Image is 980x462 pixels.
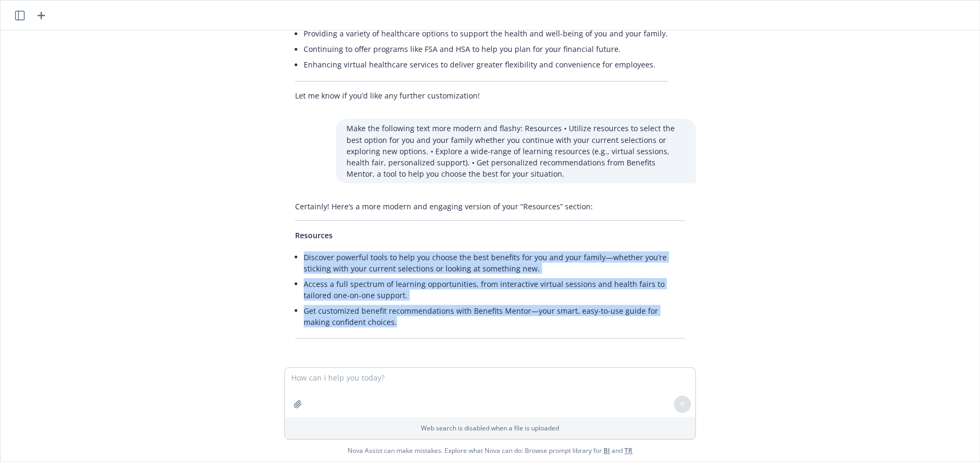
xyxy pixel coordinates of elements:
p: Web search is disabled when a file is uploaded [291,423,689,433]
span: Nova Assist can make mistakes. Explore what Nova can do: Browse prompt library for and [5,440,975,461]
li: Get customized benefit recommendations with Benefits Mentor—your smart, easy-to-use guide for mak... [304,302,685,329]
a: BI [604,446,610,455]
li: Discover powerful tools to help you choose the best benefits for you and your family—whether you’... [304,249,685,276]
li: Enhancing virtual healthcare services to deliver greater flexibility and convenience for employees. [304,57,668,72]
li: Access a full spectrum of learning opportunities, from interactive virtual sessions and health fa... [304,276,685,302]
span: Resources [295,230,333,240]
p: Let me know if you’d like any further customization! [295,90,668,101]
p: Make the following text more modern and flashy: Resources • Utilize resources to select the best ... [346,123,685,179]
li: Continuing to offer programs like FSA and HSA to help you plan for your financial future. [304,41,668,57]
a: TR [624,446,632,455]
p: Certainly! Here’s a more modern and engaging version of your “Resources” section: [295,200,685,211]
li: Providing a variety of healthcare options to support the health and well-being of you and your fa... [304,26,668,41]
